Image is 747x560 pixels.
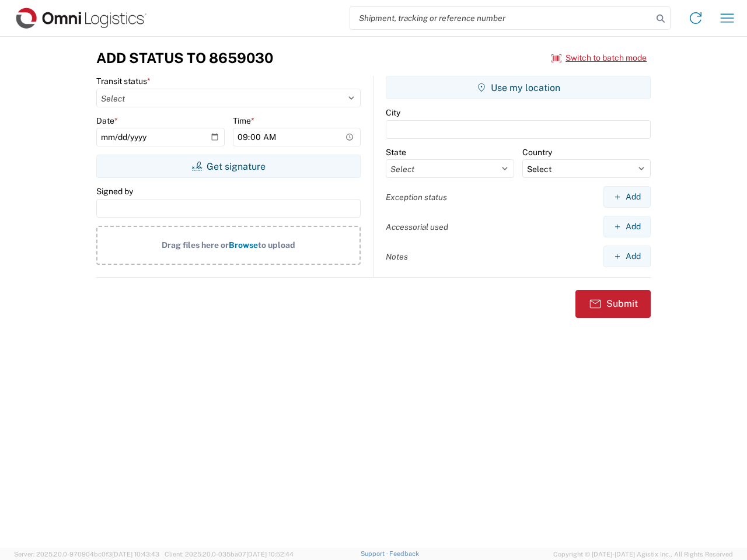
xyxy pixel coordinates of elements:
[165,551,294,558] span: Client: 2025.20.0-035ba07
[603,186,651,208] button: Add
[386,107,400,118] label: City
[96,116,118,126] label: Date
[386,192,447,202] label: Exception status
[96,186,133,197] label: Signed by
[386,222,448,232] label: Accessorial used
[603,216,651,237] button: Add
[386,147,406,157] label: State
[389,550,419,557] a: Feedback
[553,549,733,559] span: Copyright © [DATE]-[DATE] Agistix Inc., All Rights Reserved
[14,551,159,558] span: Server: 2025.20.0-970904bc0f3
[361,550,390,557] a: Support
[112,551,159,558] span: [DATE] 10:43:43
[96,76,151,86] label: Transit status
[386,76,651,99] button: Use my location
[258,240,295,250] span: to upload
[350,7,652,29] input: Shipment, tracking or reference number
[551,48,647,68] button: Switch to batch mode
[386,251,408,262] label: Notes
[96,155,361,178] button: Get signature
[603,246,651,267] button: Add
[246,551,294,558] span: [DATE] 10:52:44
[229,240,258,250] span: Browse
[522,147,552,157] label: Country
[575,290,651,318] button: Submit
[96,50,273,66] h3: Add Status to 8659030
[162,240,229,250] span: Drag files here or
[233,116,254,126] label: Time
